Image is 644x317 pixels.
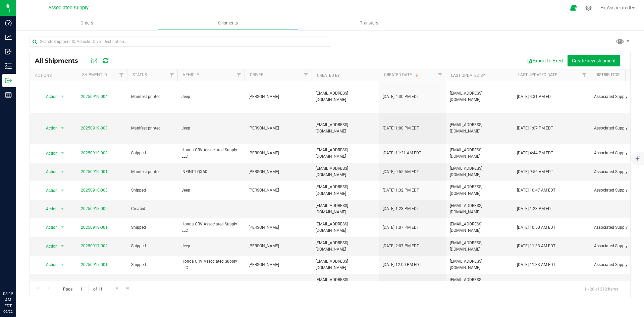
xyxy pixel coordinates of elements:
[181,169,240,175] span: INFINITI QX60
[131,224,173,231] span: Shipped
[299,16,440,30] a: Transfers
[383,206,419,212] span: [DATE] 1:23 PM EDT
[81,262,108,267] a: 20250917-001
[579,284,624,294] span: 1 - 20 of 212 items
[81,244,108,248] a: 20250917-002
[316,221,375,234] span: [EMAIL_ADDRESS][DOMAIN_NAME]
[249,94,308,100] span: [PERSON_NAME]
[383,169,419,175] span: [DATE] 9:55 AM EDT
[81,126,108,130] a: 20250919-003
[35,73,74,78] div: Actions
[123,284,133,293] a: Go to the last page
[517,169,553,175] span: [DATE] 9:56 AM EDT
[181,280,240,286] span: Jeep
[450,165,509,178] span: [EMAIL_ADDRESS][DOMAIN_NAME]
[40,260,58,269] span: Action
[3,309,13,314] p: 09/22
[517,262,555,268] span: [DATE] 11:33 AM EDT
[595,72,620,77] a: Distributor
[566,1,581,14] span: Open Ecommerce Menu
[316,277,375,289] span: [EMAIL_ADDRESS][DOMAIN_NAME]
[517,280,553,286] span: [DATE] 9:13 AM EDT
[5,19,12,26] inline-svg: Dashboard
[249,150,308,156] span: [PERSON_NAME]
[523,55,568,66] button: Export to Excel
[384,72,420,77] a: Created Date
[57,284,108,294] span: Page of 11
[131,169,173,175] span: Manifest printed
[112,284,122,293] a: Go to the next page
[517,94,553,100] span: [DATE] 4:31 PM EDT
[383,150,421,156] span: [DATE] 11:21 AM EDT
[450,221,509,234] span: [EMAIL_ADDRESS][DOMAIN_NAME]
[435,69,446,81] a: Filter
[181,187,240,194] span: Jeep
[316,240,375,253] span: [EMAIL_ADDRESS][DOMAIN_NAME]
[245,69,312,81] th: Driver
[383,224,419,231] span: [DATE] 1:07 PM EDT
[518,72,557,77] a: Last Updated Date
[58,167,67,176] span: select
[82,72,107,77] a: Shipment ID
[316,122,375,135] span: [EMAIL_ADDRESS][DOMAIN_NAME]
[166,69,177,81] a: Filter
[40,167,58,176] span: Action
[517,224,555,231] span: [DATE] 10:50 AM EDT
[58,92,67,101] span: select
[71,20,102,26] span: Orders
[7,263,27,283] iframe: Resource center
[209,20,247,26] span: Shipments
[181,221,240,234] span: Honda CRV Associated Supply LLC
[132,72,147,77] a: Status
[81,188,108,193] a: 20250918-003
[383,125,419,131] span: [DATE] 1:00 PM EDT
[450,184,509,197] span: [EMAIL_ADDRESS][DOMAIN_NAME]
[451,73,485,78] a: Last Updated By
[40,123,58,133] span: Action
[181,258,240,271] span: Honda CRV Associated Supply LLC
[131,206,173,212] span: Created
[131,94,173,100] span: Manifest printed
[40,186,58,195] span: Action
[383,262,421,268] span: [DATE] 12:00 PM EDT
[181,147,240,160] span: Honda CRV Associated Supply LLC
[40,92,58,101] span: Action
[181,125,240,131] span: Jeep
[316,203,375,215] span: [EMAIL_ADDRESS][DOMAIN_NAME]
[81,151,108,155] a: 20250919-002
[58,279,67,288] span: select
[450,203,509,215] span: [EMAIL_ADDRESS][DOMAIN_NAME]
[58,186,67,195] span: select
[58,223,67,232] span: select
[131,243,173,249] span: Shipped
[40,242,58,251] span: Action
[383,280,419,286] span: [DATE] 4:32 PM EDT
[35,57,85,64] span: All Shipments
[316,90,375,103] span: [EMAIL_ADDRESS][DOMAIN_NAME]
[58,123,67,133] span: select
[579,69,590,81] a: Filter
[58,149,67,158] span: select
[5,63,12,69] inline-svg: Inventory
[351,20,387,26] span: Transfers
[517,187,555,194] span: [DATE] 10:47 AM EDT
[450,147,509,160] span: [EMAIL_ADDRESS][DOMAIN_NAME]
[183,72,199,77] a: Vehicle
[40,223,58,232] span: Action
[81,94,108,99] a: 20250919-004
[249,125,308,131] span: [PERSON_NAME]
[157,16,299,30] a: Shipments
[81,169,108,174] a: 20250919-001
[131,262,173,268] span: Shipped
[81,225,108,230] a: 20250918-001
[450,240,509,253] span: [EMAIL_ADDRESS][DOMAIN_NAME]
[517,150,553,156] span: [DATE] 4:44 PM EDT
[383,243,419,249] span: [DATE] 2:07 PM EDT
[77,284,89,294] input: 1
[301,69,312,81] a: Filter
[233,69,245,81] a: Filter
[383,94,419,100] span: [DATE] 4:30 PM EDT
[600,5,631,10] span: Hi, Associated!
[249,262,308,268] span: [PERSON_NAME]
[450,277,509,289] span: [EMAIL_ADDRESS][DOMAIN_NAME]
